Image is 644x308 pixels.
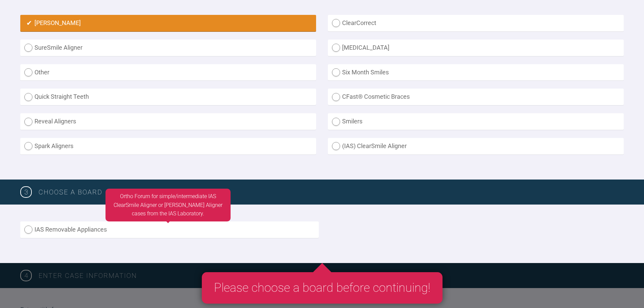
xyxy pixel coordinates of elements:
label: [MEDICAL_DATA] [328,40,624,56]
span: 3 [20,186,32,198]
label: Smilers [328,113,624,130]
div: Ortho Forum for simple/intermediate IAS ClearSmile Aligner or [PERSON_NAME] Aligner cases from th... [105,189,231,221]
label: Other [20,64,316,81]
label: Reveal Aligners [20,113,316,130]
div: Please choose a board before continuing! [202,272,443,304]
label: ClearCorrect [328,15,624,31]
label: [PERSON_NAME] [20,15,316,31]
label: SureSmile Aligner [20,40,316,56]
label: CFast® Cosmetic Braces [328,89,624,105]
label: Spark Aligners [20,138,316,155]
label: (IAS) ClearSmile Aligner [328,138,624,155]
label: Six Month Smiles [328,64,624,81]
h3: Choose a board [39,187,624,197]
label: Quick Straight Teeth [20,89,316,105]
label: IAS Removable Appliances [20,221,319,238]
